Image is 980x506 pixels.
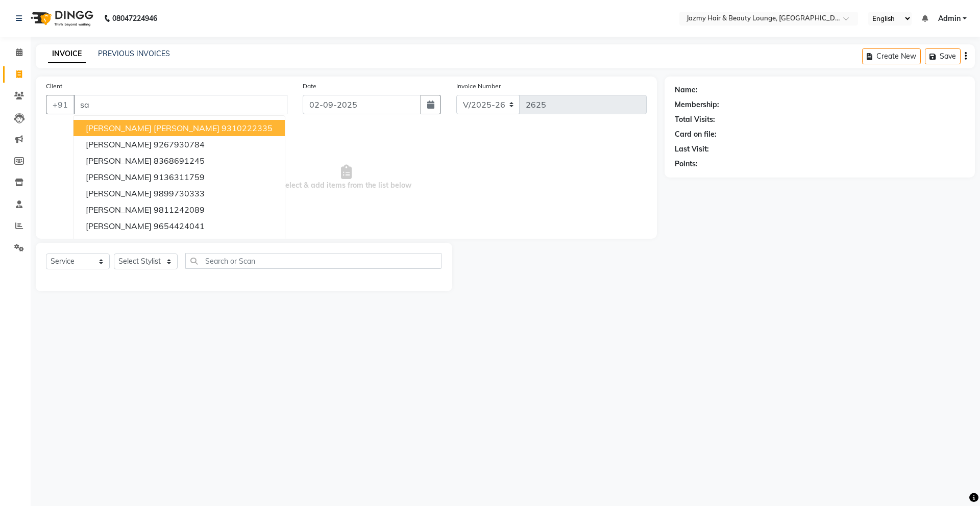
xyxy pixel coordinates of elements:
a: INVOICE [48,45,86,63]
button: +91 [46,95,75,114]
input: Search by Name/Mobile/Email/Code [73,95,287,114]
span: [PERSON_NAME] [86,221,152,231]
ngb-highlight: 9899730333 [154,188,205,198]
span: Saksham [86,237,121,247]
label: Date [303,82,316,91]
span: [PERSON_NAME] [86,156,152,166]
div: Card on file: [675,129,717,140]
div: Name: [675,85,698,95]
ngb-highlight: 9136311759 [154,172,205,182]
span: Select & add items from the list below [46,127,647,229]
ngb-highlight: 9310222335 [222,123,273,133]
ngb-highlight: 9899561199 [123,237,174,247]
span: [PERSON_NAME] [86,188,152,198]
ngb-highlight: 9811242089 [154,205,205,215]
span: [PERSON_NAME] [PERSON_NAME] [86,123,219,133]
button: Create New [862,48,921,64]
ngb-highlight: 9654424041 [154,221,205,231]
a: PREVIOUS INVOICES [98,49,170,58]
ngb-highlight: 8368691245 [154,156,205,166]
div: Membership: [675,99,719,110]
div: Total Visits: [675,114,715,125]
div: Points: [675,159,698,169]
label: Client [46,82,62,91]
button: Save [925,48,961,64]
ngb-highlight: 9267930784 [154,139,205,149]
img: logo [26,4,96,33]
div: Last Visit: [675,144,709,155]
span: [PERSON_NAME] [86,139,152,149]
span: [PERSON_NAME] [86,205,152,215]
input: Search or Scan [185,253,442,269]
span: [PERSON_NAME] [86,172,152,182]
b: 08047224946 [112,4,157,33]
label: Invoice Number [456,82,501,91]
span: Admin [938,13,961,24]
